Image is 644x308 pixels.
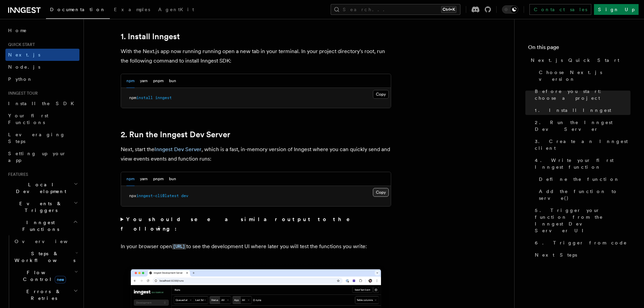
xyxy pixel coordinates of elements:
code: [URL] [172,244,186,250]
button: npm [126,172,135,186]
a: 2. Run the Inngest Dev Server [121,130,230,139]
a: 5. Trigger your function from the Inngest Dev Server UI [532,204,630,237]
span: Before you start: choose a project [535,88,630,101]
a: 6. Trigger from code [532,237,630,249]
span: inngest-cli@latest [136,193,179,198]
span: inngest [155,95,172,100]
span: Quick start [5,42,35,47]
a: 2. Run the Inngest Dev Server [532,116,630,135]
p: Next, start the , which is a fast, in-memory version of Inngest where you can quickly send and vi... [121,145,391,164]
button: Flow Controlnew [12,266,79,285]
span: new [55,276,66,283]
span: Local Development [5,181,74,195]
a: Home [5,24,79,37]
span: 6. Trigger from code [535,239,627,246]
span: Overview [15,239,84,244]
span: 5. Trigger your function from the Inngest Dev Server UI [535,207,630,234]
a: Add the function to serve() [536,185,630,204]
kbd: Ctrl+K [441,6,456,13]
a: [URL] [172,243,186,250]
span: install [136,95,153,100]
button: pnpm [153,74,164,88]
button: Errors & Retries [12,285,79,304]
a: Documentation [46,2,110,19]
span: Inngest tour [5,91,38,96]
a: Leveraging Steps [5,128,79,147]
a: 4. Write your first Inngest function [532,154,630,173]
p: With the Next.js app now running running open a new tab in your terminal. In your project directo... [121,47,391,66]
span: Setting up your app [8,151,66,163]
button: Steps & Workflows [12,247,79,266]
button: Copy [373,188,389,197]
span: Install the SDK [8,101,78,106]
button: Local Development [5,179,79,197]
a: Next Steps [532,249,630,261]
a: AgentKit [154,2,198,18]
button: Copy [373,90,389,99]
span: 4. Write your first Inngest function [535,157,630,170]
button: Events & Triggers [5,197,79,216]
button: pnpm [153,172,164,186]
a: 3. Create an Inngest client [532,135,630,154]
span: npm [129,95,136,100]
a: Next.js [5,49,79,61]
span: Features [5,172,28,177]
p: In your browser open to see the development UI where later you will test the functions you write: [121,242,391,252]
a: Node.js [5,61,79,73]
summary: You should see a similar output to the following: [121,215,391,234]
span: Python [8,76,33,82]
span: AgentKit [158,7,194,12]
span: Examples [114,7,150,12]
a: Contact sales [529,4,591,15]
a: 1. Install Inngest [532,104,630,116]
span: Documentation [50,7,106,12]
span: npx [129,193,136,198]
a: Sign Up [594,4,639,15]
a: Your first Functions [5,110,79,128]
button: bun [169,172,176,186]
strong: You should see a similar output to the following: [121,216,360,232]
button: Search...Ctrl+K [331,4,460,15]
a: Examples [110,2,154,18]
span: dev [181,193,188,198]
a: Overview [12,235,79,247]
button: Toggle dark mode [502,5,518,14]
span: Define the function [539,176,620,183]
span: Steps & Workflows [12,250,75,264]
span: Errors & Retries [12,288,73,302]
button: Inngest Functions [5,216,79,235]
span: 3. Create an Inngest client [535,138,630,151]
a: Python [5,73,79,85]
span: Choose Next.js version [539,69,630,82]
span: 1. Install Inngest [535,107,611,114]
span: Flow Control [12,269,74,283]
a: Next.js Quick Start [528,54,630,66]
a: Choose Next.js version [536,66,630,85]
span: Node.js [8,64,40,70]
span: Inngest Functions [5,219,73,233]
button: yarn [140,74,148,88]
span: Next Steps [535,252,577,258]
a: Install the SDK [5,97,79,110]
a: 1. Install Inngest [121,32,180,41]
span: Next.js Quick Start [531,57,619,64]
button: npm [126,74,135,88]
a: Define the function [536,173,630,185]
a: Inngest Dev Server [154,146,201,152]
span: Events & Triggers [5,200,74,214]
h4: On this page [528,43,630,54]
span: Leveraging Steps [8,132,65,144]
a: Setting up your app [5,147,79,166]
a: Before you start: choose a project [532,85,630,104]
span: Next.js [8,52,40,57]
span: Add the function to serve() [539,188,630,202]
span: 2. Run the Inngest Dev Server [535,119,630,133]
span: Your first Functions [8,113,48,125]
span: Home [8,27,27,34]
button: yarn [140,172,148,186]
button: bun [169,74,176,88]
